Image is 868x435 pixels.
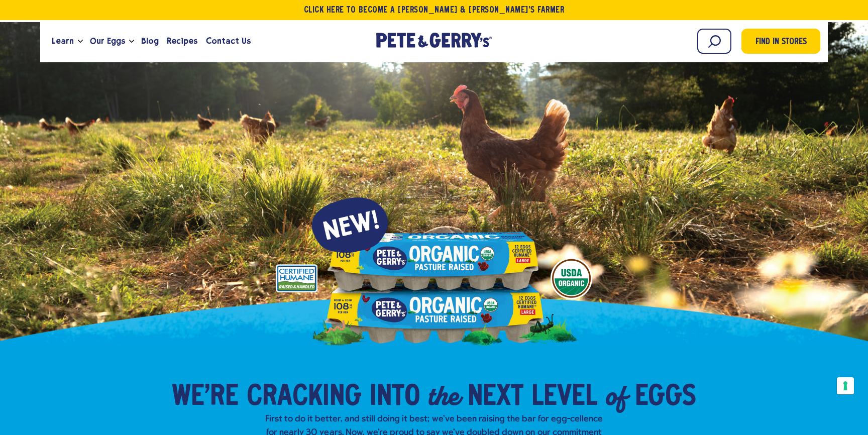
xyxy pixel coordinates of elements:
span: Recipes [167,35,197,47]
button: Your consent preferences for tracking technologies [837,377,854,394]
button: Open the dropdown menu for Learn [78,40,83,43]
span: Our Eggs [90,35,125,47]
a: Learn [48,28,78,55]
span: Learn [52,35,74,47]
input: Search [697,29,731,54]
span: Next [468,382,523,412]
span: Cracking [247,382,362,412]
span: into [370,382,420,412]
a: Find in Stores [741,29,820,54]
span: Eggs​ [635,382,696,412]
span: Level [531,382,597,412]
a: Contact Us [202,28,255,55]
span: Blog [141,35,159,47]
a: Recipes [163,28,201,55]
span: Contact Us [206,35,251,47]
em: the [428,377,460,413]
a: Blog [137,28,163,55]
em: of [605,377,627,413]
button: Open the dropdown menu for Our Eggs [129,40,134,43]
span: Find in Stores [755,36,807,49]
a: Our Eggs [86,28,129,55]
span: We’re [172,382,239,412]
